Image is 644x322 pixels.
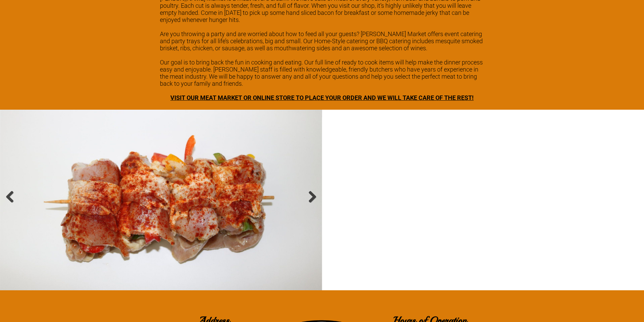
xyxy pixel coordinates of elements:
font: Our goal is to bring back the fun in cooking and eating. Our full line of ready to cook items wil... [160,59,483,87]
font: Are you throwing a party and are worried about how to feed all your guests? [PERSON_NAME] Market ... [160,30,483,52]
a: VISIT OUR MEAT MARKET OR ONLINE STORE TO PLACE YOUR ORDER AND WE WILL TAKE CARE OF THE REST! [170,94,474,101]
